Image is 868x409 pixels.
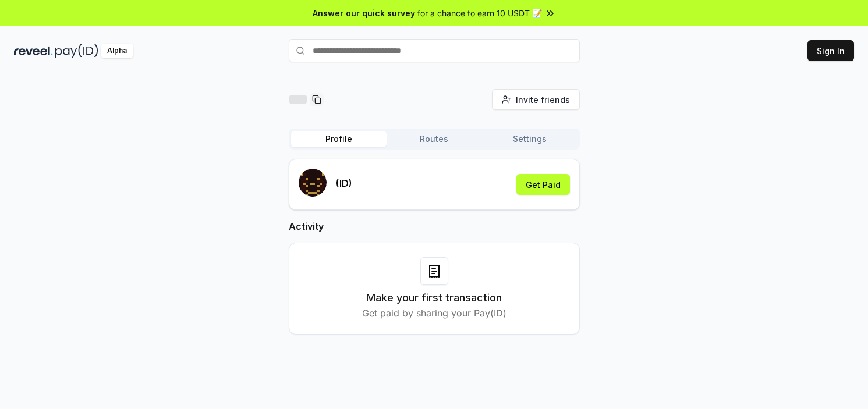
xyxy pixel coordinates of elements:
[14,44,53,58] img: reveel_dark
[362,306,506,320] p: Get paid by sharing your Pay(ID)
[417,7,542,19] span: for a chance to earn 10 USDT 📝
[55,44,98,58] img: pay_id
[807,40,854,61] button: Sign In
[313,7,415,19] span: Answer our quick survey
[492,89,580,110] button: Invite friends
[289,219,580,233] h2: Activity
[336,176,352,190] p: (ID)
[366,290,502,306] h3: Make your first transaction
[516,94,570,106] span: Invite friends
[482,131,578,147] button: Settings
[101,44,133,58] div: Alpha
[516,174,570,195] button: Get Paid
[291,131,387,147] button: Profile
[387,131,482,147] button: Routes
